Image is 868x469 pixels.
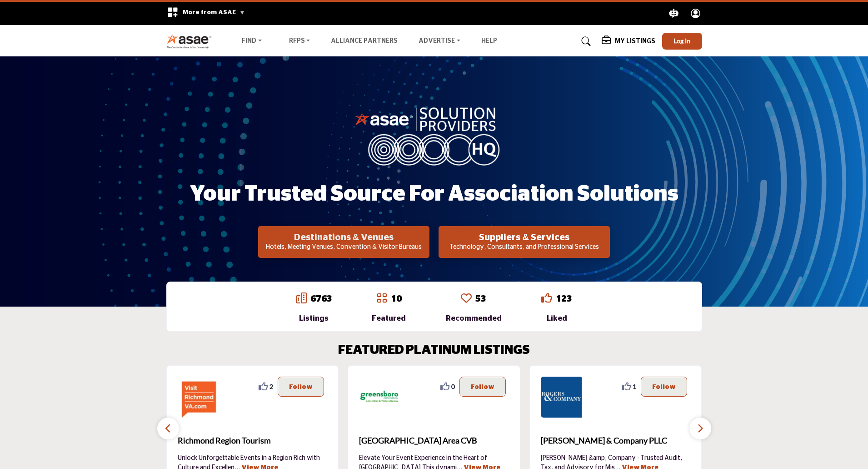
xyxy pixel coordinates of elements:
[541,429,691,453] a: [PERSON_NAME] & Company PLLC
[633,382,636,391] span: 1
[283,35,317,48] a: RFPs
[289,382,313,392] p: Follow
[459,377,506,397] button: Follow
[481,38,497,44] a: Help
[412,35,467,48] a: Advertise
[296,313,332,324] div: Listings
[178,429,328,453] a: Richmond Region Tourism
[541,377,582,418] img: Rogers & Company PLLC
[441,243,607,252] p: Technology, Consultants, and Professional Services
[641,377,687,397] button: Follow
[310,294,332,303] a: 6763
[178,434,328,447] span: Richmond Region Tourism
[331,38,398,44] a: Alliance Partners
[446,313,502,324] div: Recommended
[541,292,552,303] i: Go to Liked
[161,2,251,25] div: More from ASAE
[183,9,245,15] span: More from ASAE
[269,382,273,391] span: 2
[359,434,509,447] span: [GEOGRAPHIC_DATA] Area CVB
[338,343,530,358] h2: FEATURED PLATINUM LISTINGS
[541,429,691,453] b: Rogers & Company PLLC
[359,429,509,453] b: Greensboro Area CVB
[451,382,455,391] span: 0
[391,294,402,303] a: 10
[190,180,678,208] h1: Your Trusted Source for Association Solutions
[556,294,572,303] a: 123
[662,33,702,50] button: Log In
[359,429,509,453] a: [GEOGRAPHIC_DATA] Area CVB
[359,377,400,418] img: Greensboro Area CVB
[261,232,427,243] h2: Destinations & Venues
[441,232,607,243] h2: Suppliers & Services
[541,313,572,324] div: Liked
[261,243,427,252] p: Hotels, Meeting Venues, Convention & Visitor Bureaus
[235,35,268,48] a: Find
[354,105,514,165] img: image
[615,37,655,45] h5: My Listings
[573,34,597,49] a: Search
[475,294,486,303] a: 53
[471,382,494,392] p: Follow
[673,37,690,45] span: Log In
[166,34,217,49] img: Site Logo
[439,226,610,258] button: Suppliers & Services Technology, Consultants, and Professional Services
[178,377,219,418] img: Richmond Region Tourism
[461,292,472,305] a: Go to Recommended
[278,377,324,397] button: Follow
[376,292,387,305] a: Go to Featured
[602,36,655,47] div: My Listings
[652,382,676,392] p: Follow
[541,434,691,447] span: [PERSON_NAME] & Company PLLC
[372,313,406,324] div: Featured
[258,226,429,258] button: Destinations & Venues Hotels, Meeting Venues, Convention & Visitor Bureaus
